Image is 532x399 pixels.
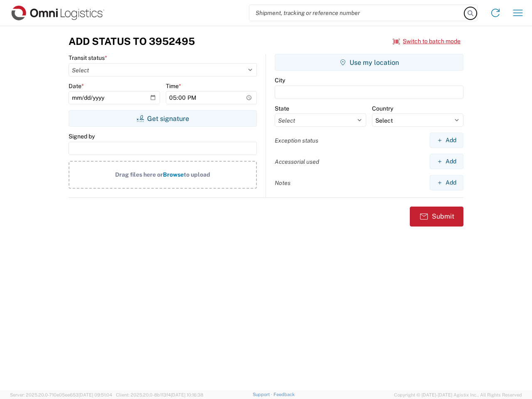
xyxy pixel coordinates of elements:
[430,154,463,169] button: Add
[273,392,295,397] a: Feedback
[275,179,291,187] label: Notes
[275,137,318,144] label: Exception status
[163,171,184,178] span: Browse
[275,158,319,165] label: Accessorial used
[253,392,273,397] a: Support
[410,207,463,227] button: Submit
[69,133,95,140] label: Signed by
[115,171,163,178] span: Drag files here or
[275,54,463,71] button: Use my location
[166,82,181,90] label: Time
[372,105,393,112] label: Country
[69,35,195,47] h3: Add Status to 3952495
[430,175,463,190] button: Add
[79,392,112,397] span: [DATE] 09:51:04
[69,110,257,127] button: Get signature
[69,54,107,62] label: Transit status
[171,392,203,397] span: [DATE] 10:16:38
[116,392,203,397] span: Client: 2025.20.0-8b113f4
[430,133,463,148] button: Add
[393,34,461,48] button: Switch to batch mode
[275,76,285,84] label: City
[184,171,210,178] span: to upload
[10,392,112,397] span: Server: 2025.20.0-710e05ee653
[249,5,465,21] input: Shipment, tracking or reference number
[275,105,289,112] label: State
[394,391,522,399] span: Copyright © [DATE]-[DATE] Agistix Inc., All Rights Reserved
[69,82,84,90] label: Date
